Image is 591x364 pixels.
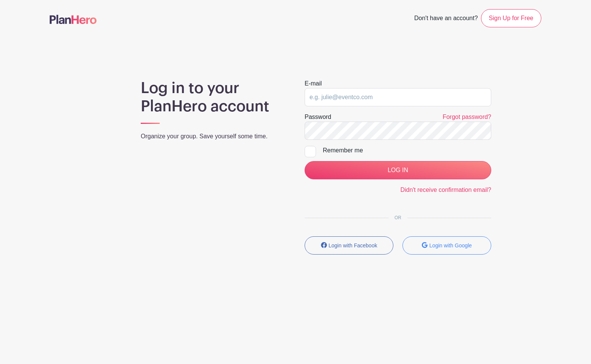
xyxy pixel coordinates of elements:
[400,187,491,193] a: Didn't receive confirmation email?
[141,132,286,141] p: Organize your group. Save yourself some time.
[481,9,541,27] a: Sign Up for Free
[402,236,491,255] button: Login with Google
[305,236,393,255] button: Login with Facebook
[141,79,286,116] h1: Log in to your PlanHero account
[50,15,97,24] img: logo-507f7623f17ff9eddc593b1ce0a138ce2505c220e1c5a4e2b4648c50719b7d32.svg
[323,146,491,155] div: Remember me
[414,11,478,27] span: Don't have an account?
[443,114,491,120] a: Forgot password?
[305,88,491,106] input: e.g. julie@eventco.com
[429,242,472,248] small: Login with Google
[388,215,407,220] span: OR
[305,79,322,88] label: E-mail
[329,242,377,248] small: Login with Facebook
[305,112,331,122] label: Password
[305,161,491,179] input: LOG IN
